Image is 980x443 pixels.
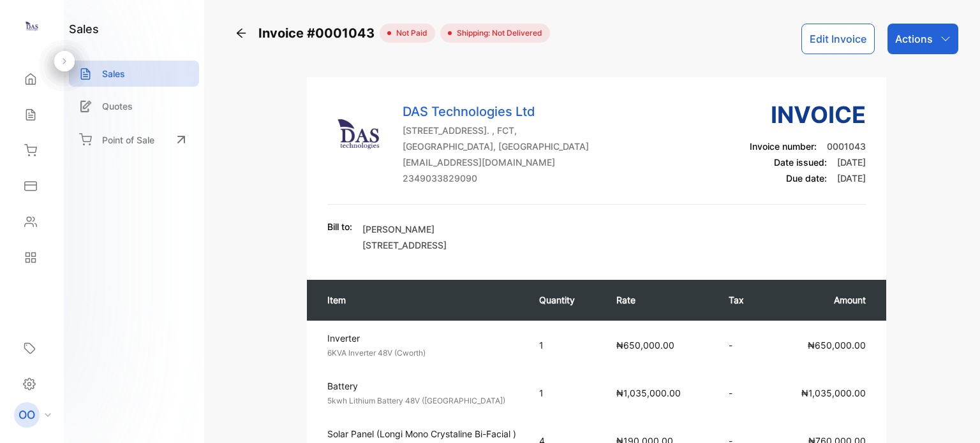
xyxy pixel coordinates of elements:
[780,293,866,307] p: Amount
[801,24,875,54] button: Edit Invoice
[327,220,352,233] p: Bill to:
[327,347,516,359] p: 6KVA Inverter 48V (Cworth)
[327,331,516,345] p: Inverter
[403,171,589,185] p: 2349033829090
[837,157,866,168] span: [DATE]
[539,386,590,400] p: 1
[327,427,516,440] p: Solar Panel (Longi Mono Crystaline Bi-Facial )
[539,293,590,307] p: Quantity
[327,293,514,307] p: Item
[827,141,866,152] span: 0001043
[616,388,681,398] span: ₦1,035,000.00
[539,338,590,352] p: 1
[403,140,589,153] p: [GEOGRAPHIC_DATA], [GEOGRAPHIC_DATA]
[729,293,754,307] p: Tax
[102,99,133,113] p: Quotes
[926,389,980,443] iframe: LiveChat chat widget
[69,20,99,38] h1: sales
[327,395,516,407] p: 5kwh Lithium Battery 48V ([GEOGRAPHIC_DATA])
[362,222,447,236] p: [PERSON_NAME]
[616,340,674,351] span: ₦650,000.00
[391,27,427,39] span: not paid
[837,173,866,184] span: [DATE]
[729,386,754,400] p: -
[616,293,703,307] p: Rate
[452,27,542,39] span: Shipping: Not Delivered
[327,379,516,393] p: Battery
[258,24,380,43] span: Invoice #0001043
[808,340,866,351] span: ₦650,000.00
[102,133,154,147] p: Point of Sale
[69,93,199,119] a: Quotes
[750,141,817,152] span: Invoice number:
[362,240,447,251] span: [STREET_ADDRESS]
[403,124,589,137] p: [STREET_ADDRESS]. , FCT,
[774,157,827,168] span: Date issued:
[895,31,933,47] p: Actions
[69,61,199,87] a: Sales
[403,156,589,169] p: [EMAIL_ADDRESS][DOMAIN_NAME]
[887,24,958,54] button: Actions
[22,17,41,36] img: logo
[801,388,866,398] span: ₦1,035,000.00
[403,102,589,121] p: DAS Technologies Ltd
[19,407,35,423] p: OO
[102,67,125,80] p: Sales
[327,102,391,166] img: Company Logo
[729,338,754,352] p: -
[750,98,866,132] h3: Invoice
[786,173,827,184] span: Due date:
[69,126,199,154] a: Point of Sale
